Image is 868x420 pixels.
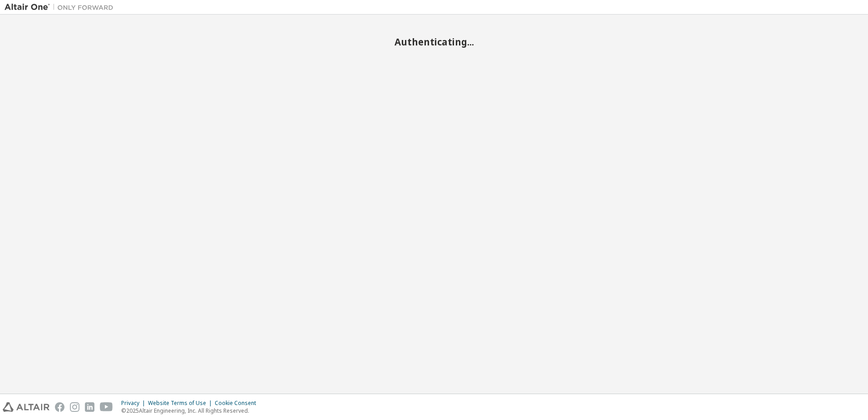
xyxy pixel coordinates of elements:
[100,402,113,412] img: youtube.svg
[5,3,118,12] img: Altair One
[121,407,261,415] p: © 2025 Altair Engineering, Inc. All Rights Reserved.
[70,402,79,412] img: instagram.svg
[3,402,49,412] img: altair_logo.svg
[85,402,94,412] img: linkedin.svg
[148,400,215,407] div: Website Terms of Use
[5,36,863,48] h2: Authenticating...
[55,402,64,412] img: facebook.svg
[121,400,148,407] div: Privacy
[215,400,261,407] div: Cookie Consent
